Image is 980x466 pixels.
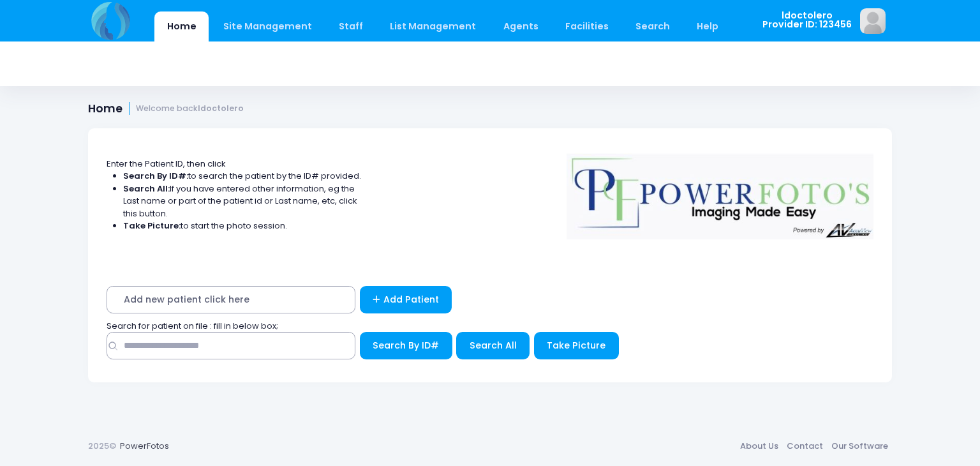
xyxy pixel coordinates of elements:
[107,320,278,332] span: Search for patient on file : fill in below box;
[456,332,530,359] button: Search All
[198,103,244,114] strong: ldoctolero
[762,11,852,29] span: ldoctolero Provider ID: 123456
[123,170,362,183] li: to search the patient by the ID# provided.
[123,183,362,220] li: If you have entered other information, eg the Last name or part of the patient id or Last name, e...
[470,339,517,352] span: Search All
[123,220,181,232] strong: Take Picture:
[107,158,226,170] span: Enter the Patient ID, then click
[561,145,880,239] img: Logo
[88,440,116,452] span: 2025©
[360,332,452,359] button: Search By ID#
[534,332,619,359] button: Take Picture
[685,11,731,41] a: Help
[123,170,188,182] strong: Search By ID#:
[327,11,376,41] a: Staff
[120,440,169,452] a: PowerFotos
[623,11,683,41] a: Search
[154,11,209,41] a: Home
[123,220,362,232] li: to start the photo session.
[136,104,244,114] small: Welcome back
[373,339,439,352] span: Search By ID#
[736,435,782,458] a: About Us
[827,435,892,458] a: Our Software
[360,286,452,313] a: Add Patient
[491,11,551,41] a: Agents
[547,339,605,352] span: Take Picture
[553,11,621,41] a: Facilities
[782,435,827,458] a: Contact
[860,8,886,34] img: image
[107,286,355,313] span: Add new patient click here
[123,183,170,195] strong: Search All:
[88,102,244,116] h1: Home
[211,11,324,41] a: Site Management
[378,11,489,41] a: List Management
